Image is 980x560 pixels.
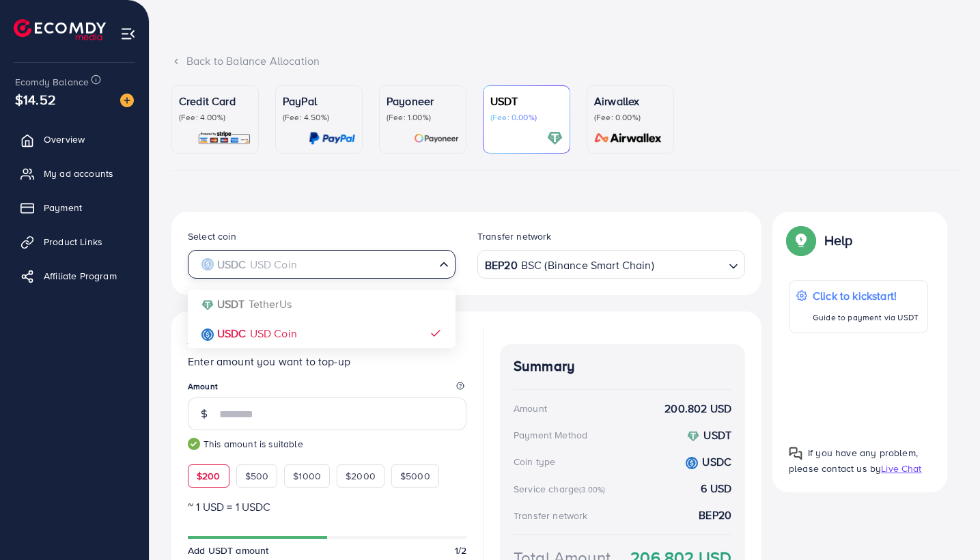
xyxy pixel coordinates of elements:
[703,428,731,443] strong: USDT
[687,430,699,443] img: coin
[217,326,247,341] strong: USDC
[188,437,466,451] small: This amount is suitable
[490,93,563,109] p: USDT
[824,232,853,249] p: Help
[702,454,731,469] strong: USDC
[514,455,555,468] div: Coin type
[188,353,466,369] p: Enter amount you want to top-up
[250,326,297,341] span: USD Coin
[414,130,459,146] img: card
[400,469,430,483] span: $5000
[387,112,459,123] p: (Fee: 1.00%)
[201,299,214,311] img: coin
[283,93,355,109] p: PayPal
[188,250,456,278] div: Search for option
[44,235,102,249] span: Product Links
[197,130,251,146] img: card
[217,296,245,311] strong: USDT
[514,428,587,442] div: Payment Method
[10,194,139,221] a: Payment
[293,469,321,483] span: $1000
[514,402,547,415] div: Amount
[455,544,466,557] span: 1/2
[188,499,466,515] p: ~ 1 USD = 1 USDC
[10,160,139,187] a: My ad accounts
[686,457,698,469] img: coin
[579,484,605,495] small: (3.00%)
[10,126,139,153] a: Overview
[547,130,563,146] img: card
[188,380,466,397] legend: Amount
[120,26,136,42] img: menu
[789,228,813,253] img: Popup guide
[15,89,56,109] span: $14.52
[656,254,723,275] input: Search for option
[14,19,106,40] img: logo
[283,112,355,123] p: (Fee: 4.50%)
[10,228,139,255] a: Product Links
[194,254,434,275] input: Search for option
[699,507,731,523] strong: BEP20
[346,469,376,483] span: $2000
[120,94,134,107] img: image
[15,75,89,89] span: Ecomdy Balance
[514,509,588,522] div: Transfer network
[197,469,221,483] span: $200
[590,130,667,146] img: card
[594,112,667,123] p: (Fee: 0.00%)
[309,130,355,146] img: card
[201,328,214,341] img: coin
[594,93,667,109] p: Airwallex
[179,112,251,123] p: (Fee: 4.00%)
[477,250,745,278] div: Search for option
[249,296,292,311] span: TetherUs
[701,481,731,496] strong: 6 USD
[387,93,459,109] p: Payoneer
[881,462,921,475] span: Live Chat
[813,288,919,304] p: Click to kickstart!
[188,438,200,450] img: guide
[188,229,236,243] label: Select coin
[44,201,82,214] span: Payment
[490,112,563,123] p: (Fee: 0.00%)
[188,544,268,557] span: Add USDT amount
[44,132,85,146] span: Overview
[44,269,117,283] span: Affiliate Program
[171,53,958,69] div: Back to Balance Allocation
[485,255,518,275] strong: BEP20
[245,469,269,483] span: $500
[521,255,654,275] span: BSC (Binance Smart Chain)
[813,309,919,326] p: Guide to payment via USDT
[44,167,113,180] span: My ad accounts
[514,482,609,496] div: Service charge
[922,499,970,550] iframe: Chat
[514,358,731,375] h4: Summary
[477,229,552,243] label: Transfer network
[789,447,802,460] img: Popup guide
[664,401,731,417] strong: 200.802 USD
[179,93,251,109] p: Credit Card
[10,262,139,290] a: Affiliate Program
[789,446,918,475] span: If you have any problem, please contact us by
